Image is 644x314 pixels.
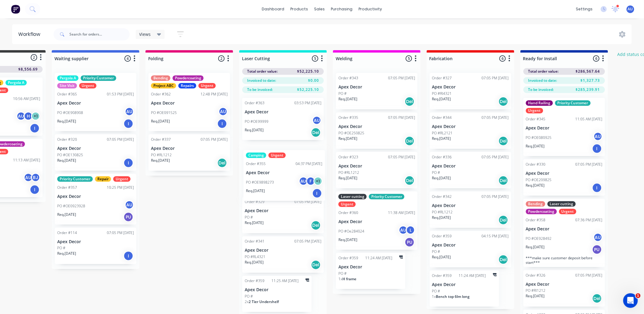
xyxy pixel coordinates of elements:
[218,55,225,62] span: 2
[581,78,600,83] span: $1,327.73
[328,5,356,14] div: purchasing
[311,5,328,14] div: sales
[148,55,208,62] input: Enter column name…
[336,55,396,62] input: Enter column name…
[429,55,489,62] input: Enter column name…
[247,78,276,83] span: Invoiced to date:
[528,69,559,74] span: Total order value:
[528,78,557,83] span: Invoiced to date:
[523,55,583,62] input: Enter column name…
[11,5,20,14] img: Factory
[247,87,273,92] span: To be invoiced:
[247,69,278,74] span: Total order value:
[288,5,311,14] div: products
[139,31,151,37] span: Views
[18,67,38,72] span: $8,556.69
[593,55,600,62] span: 6
[406,55,412,62] span: 5
[297,69,319,74] span: $52,225.10
[18,31,43,38] div: Workflow
[573,5,596,14] div: settings
[576,69,600,74] span: $286,567.64
[297,87,319,92] span: $52,225.10
[356,5,385,14] div: productivity
[628,6,633,12] span: AU
[259,5,288,14] a: dashboard
[623,293,638,308] iframe: Intercom live chat
[242,55,302,62] input: Enter column name…
[124,55,131,62] span: 4
[312,55,318,62] span: 5
[576,87,600,92] span: $285,239.91
[499,55,506,62] span: 6
[31,54,37,60] span: 2
[308,78,319,83] span: $0.00
[528,87,554,92] span: To be invoiced:
[69,28,130,40] input: Search for orders...
[636,293,641,298] span: 1
[54,55,114,62] input: Enter column name…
